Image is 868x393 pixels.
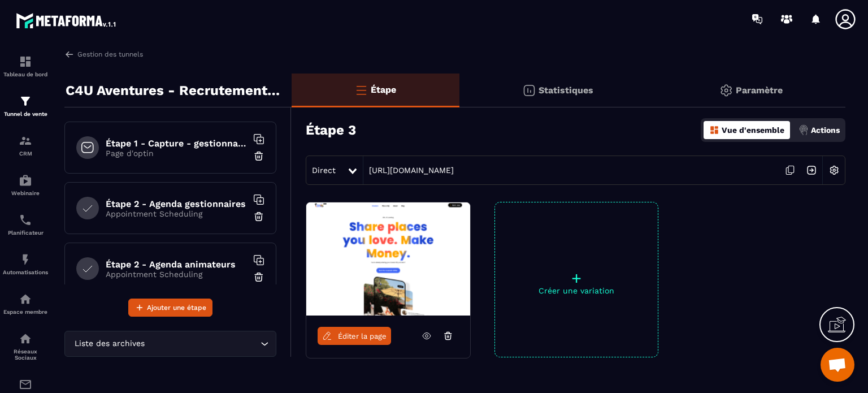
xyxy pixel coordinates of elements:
p: Planificateur [3,230,48,236]
h3: Étape 3 [306,122,356,138]
p: Créer une variation [495,286,658,295]
img: trash [253,211,264,222]
span: Direct [312,166,336,175]
p: Appointment Scheduling [106,209,247,218]
a: automationsautomationsWebinaire [3,165,48,205]
h6: Étape 2 - Agenda animateurs [106,259,247,270]
img: automations [19,253,32,266]
img: stats.20deebd0.svg [522,84,536,97]
img: dashboard-orange.40269519.svg [709,125,719,135]
img: trash [253,150,264,162]
img: automations [19,292,32,306]
img: actions.d6e523a2.png [798,125,809,135]
a: schedulerschedulerPlanificateur [3,205,48,244]
img: setting-w.858f3a88.svg [823,159,845,181]
img: social-network [19,332,32,346]
p: C4U Aventures - Recrutement Gestionnaires [66,79,283,102]
a: Éditer la page [318,327,391,345]
p: Vue d'ensemble [722,126,784,135]
a: [URL][DOMAIN_NAME] [363,166,454,175]
img: setting-gr.5f69749f.svg [719,84,733,97]
p: Page d'optin [106,149,247,158]
img: formation [19,94,32,108]
img: arrow-next.bcc2205e.svg [801,159,822,181]
p: Appointment Scheduling [106,270,247,279]
p: Automatisations [3,269,48,275]
input: Search for option [147,338,258,350]
p: + [495,270,658,286]
p: Tunnel de vente [3,111,48,117]
span: Liste des archives [72,338,147,350]
p: Paramètre [736,85,783,96]
p: Étape [371,84,396,95]
p: Webinaire [3,190,48,196]
p: Espace membre [3,309,48,315]
a: formationformationCRM [3,126,48,165]
h6: Étape 1 - Capture - gestionnaires et animateurs [106,138,247,149]
p: Réseaux Sociaux [3,348,48,361]
img: email [19,378,32,391]
img: bars-o.4a397970.svg [354,83,368,97]
img: arrow [64,49,75,59]
a: automationsautomationsAutomatisations [3,244,48,284]
span: Éditer la page [338,332,387,340]
button: Ajouter une étape [128,299,212,317]
p: Actions [811,126,840,135]
a: formationformationTunnel de vente [3,86,48,126]
img: automations [19,174,32,187]
a: social-networksocial-networkRéseaux Sociaux [3,323,48,369]
img: formation [19,134,32,148]
img: scheduler [19,213,32,227]
p: CRM [3,150,48,157]
img: formation [19,55,32,68]
a: Ouvrir le chat [821,348,854,382]
div: Search for option [64,331,276,357]
img: trash [253,271,264,283]
p: Tableau de bord [3,71,48,77]
p: Statistiques [539,85,593,96]
span: Ajouter une étape [147,302,206,313]
a: Gestion des tunnels [64,49,143,59]
img: image [306,202,470,316]
h6: Étape 2 - Agenda gestionnaires [106,198,247,209]
a: formationformationTableau de bord [3,46,48,86]
img: logo [16,10,118,31]
a: automationsautomationsEspace membre [3,284,48,323]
